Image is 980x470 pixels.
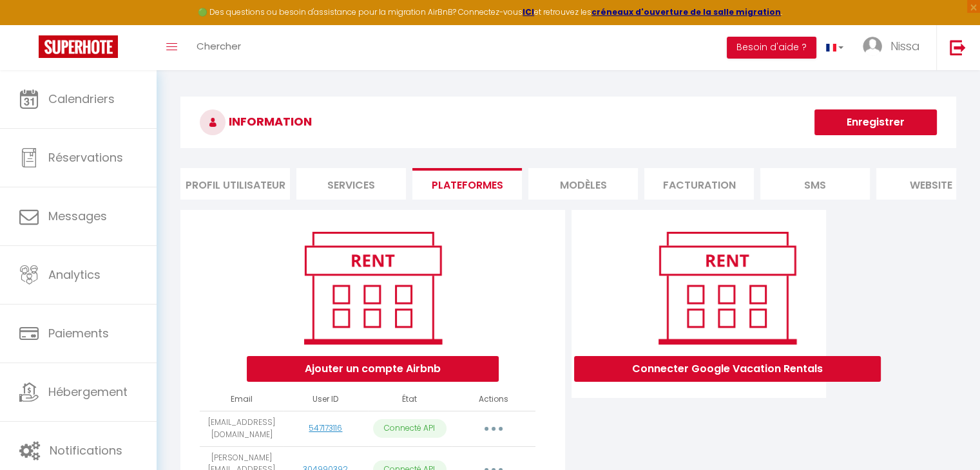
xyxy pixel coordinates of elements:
[890,38,920,54] span: Nissa
[309,422,342,433] a: 547173116
[574,356,881,382] button: Connecter Google Vacation Rentals
[48,384,128,400] span: Hébergement
[591,6,781,17] a: créneaux d'ouverture de la salle migration
[50,442,122,458] span: Notifications
[39,35,118,58] img: Super Booking
[48,267,101,283] span: Analytics
[180,97,956,148] h3: INFORMATION
[760,168,870,200] li: SMS
[187,25,251,70] a: Chercher
[950,39,966,55] img: logout
[727,37,816,59] button: Besoin d'aide ?
[523,6,534,17] a: ICI
[48,91,115,107] span: Calendriers
[528,168,638,200] li: MODÈLES
[644,168,754,200] li: Facturation
[296,168,406,200] li: Services
[10,5,49,44] button: Ouvrir le widget de chat LiveChat
[197,39,241,53] span: Chercher
[368,388,452,411] th: État
[373,419,447,438] p: Connecté API
[48,149,123,165] span: Réservations
[283,388,367,411] th: User ID
[814,109,937,135] button: Enregistrer
[200,411,283,446] td: [EMAIL_ADDRESS][DOMAIN_NAME]
[863,37,882,56] img: ...
[48,325,109,341] span: Paiements
[925,412,970,460] iframe: Chat
[291,226,455,350] img: rent.png
[247,356,499,382] button: Ajouter un compte Airbnb
[180,168,290,200] li: Profil Utilisateur
[645,226,809,350] img: rent.png
[48,208,107,224] span: Messages
[853,25,936,70] a: ... Nissa
[200,388,283,411] th: Email
[412,168,522,200] li: Plateformes
[452,388,535,411] th: Actions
